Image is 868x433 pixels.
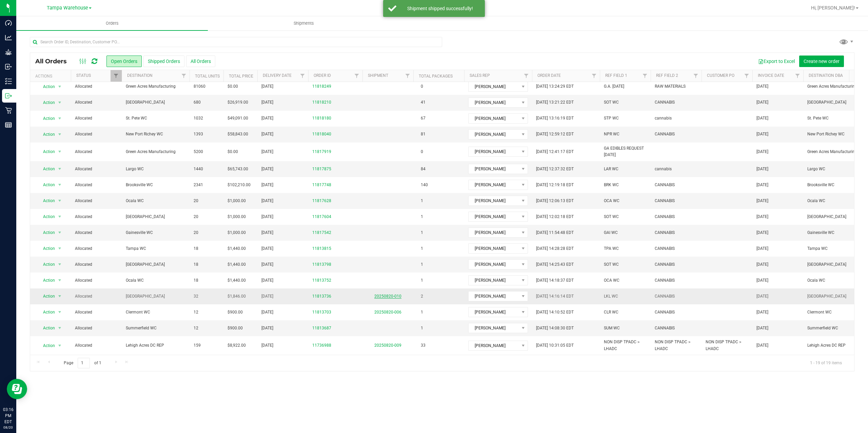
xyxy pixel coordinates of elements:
span: 18 [194,245,198,252]
div: Actions [35,74,68,79]
span: [DATE] [261,277,273,284]
span: cannabis [655,115,672,122]
span: SOT WC [604,99,619,106]
inline-svg: Dashboard [5,20,12,26]
span: SOT WC [604,214,619,220]
a: 11736988 [312,342,331,349]
span: [DATE] 11:54:48 EDT [536,230,574,236]
span: Brooksville WC [807,182,867,188]
span: [DATE] 12:37:32 EDT [536,166,574,172]
a: Filter [589,70,600,82]
span: 12 [194,309,198,316]
span: [DATE] [756,214,768,220]
span: 18 [194,261,198,268]
a: 20250820-010 [374,294,401,299]
span: 41 [417,98,429,107]
span: [DATE] [756,277,768,284]
span: [GEOGRAPHIC_DATA] [126,293,185,300]
span: [DATE] [756,115,768,122]
span: Gainesville WC [807,230,867,236]
span: $900.00 [228,309,243,316]
a: Filter [639,70,651,82]
span: [DATE] [261,131,273,137]
button: Open Orders [106,56,142,67]
span: 1440 [194,166,203,172]
div: Shipment shipped successfully! [400,5,480,12]
span: CANNABIS [655,214,675,220]
span: [PERSON_NAME] [469,147,519,156]
span: LKL WC [604,293,618,300]
span: [DATE] 14:28:28 EDT [536,245,574,252]
span: [DATE] [756,293,768,300]
a: Shipment [368,73,388,78]
span: BRK WC [604,182,619,188]
span: [DATE] 13:24:29 EDT [536,83,574,90]
span: Allocated [75,245,118,252]
span: [DATE] 12:41:17 EDT [536,149,574,155]
a: Delivery Date [263,73,292,78]
span: $1,846.00 [228,293,246,300]
a: 11817628 [312,198,331,204]
span: 1032 [194,115,203,122]
span: Allocated [75,325,118,331]
span: NON DISP TPADC > LHADC [604,339,647,352]
span: St. Pete WC [126,115,185,122]
span: CANNABIS [655,293,675,300]
span: select [56,260,64,269]
span: Action [37,307,55,317]
inline-svg: Analytics [5,34,12,41]
a: Order ID [314,73,331,78]
span: [PERSON_NAME] [469,341,519,350]
a: Filter [521,70,532,82]
span: 20 [194,198,198,204]
inline-svg: Reports [5,122,12,128]
span: Allocated [75,230,118,236]
a: Filter [178,70,190,82]
span: [DATE] [756,325,768,331]
span: select [56,82,64,91]
span: [PERSON_NAME] [469,196,519,205]
span: $65,743.00 [228,166,248,172]
span: SUM WC [604,325,620,331]
span: GAI WC [604,230,618,236]
span: TPA WC [604,245,619,252]
span: [DATE] 14:25:43 EDT [536,261,574,268]
span: 680 [194,99,201,106]
a: 11817919 [312,149,331,155]
span: 0 [417,147,427,157]
span: Allocated [75,83,118,90]
span: [DATE] [756,261,768,268]
span: Allocated [75,115,118,122]
span: CANNABIS [655,131,675,137]
span: RAW MATERIALS [655,83,686,90]
span: [DATE] [261,325,273,331]
span: Allocated [75,99,118,106]
span: [DATE] 12:06:13 EDT [536,198,574,204]
span: [DATE] [756,230,768,236]
a: Ref Field 2 [656,73,678,78]
span: Allocated [75,261,118,268]
span: [PERSON_NAME] [469,260,519,269]
span: [PERSON_NAME] [469,323,519,333]
span: CLR WC [604,309,618,316]
span: [DATE] [756,83,768,90]
a: 11817748 [312,182,331,188]
span: [DATE] 13:16:19 EDT [536,115,574,122]
span: Action [37,212,55,221]
span: New Port Richey WC [807,131,867,137]
span: select [56,98,64,107]
span: [DATE] 14:10:52 EDT [536,309,574,316]
span: Allocated [75,198,118,204]
span: [DATE] [261,115,273,122]
span: [PERSON_NAME] [469,276,519,285]
span: 84 [417,164,429,174]
span: 1 [417,244,427,254]
span: Action [37,147,55,156]
span: 0 [417,82,427,91]
a: 11818210 [312,99,331,106]
span: [GEOGRAPHIC_DATA] [807,214,867,220]
span: [DATE] [261,99,273,106]
span: 81 [417,129,429,139]
a: Filter [690,70,702,82]
span: [PERSON_NAME] [469,114,519,123]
